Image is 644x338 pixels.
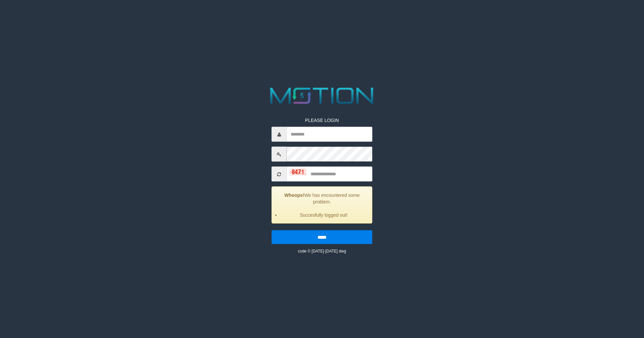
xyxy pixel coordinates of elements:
li: Succesfully logged out! [280,212,367,218]
small: code © [DATE]-[DATE] dwg [298,249,346,253]
p: PLEASE LOGIN [272,117,373,124]
img: captcha [290,169,307,175]
strong: Whoops! [284,193,304,198]
div: We has encountered some problem. [272,187,373,224]
img: MOTION_logo.png [265,85,378,107]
